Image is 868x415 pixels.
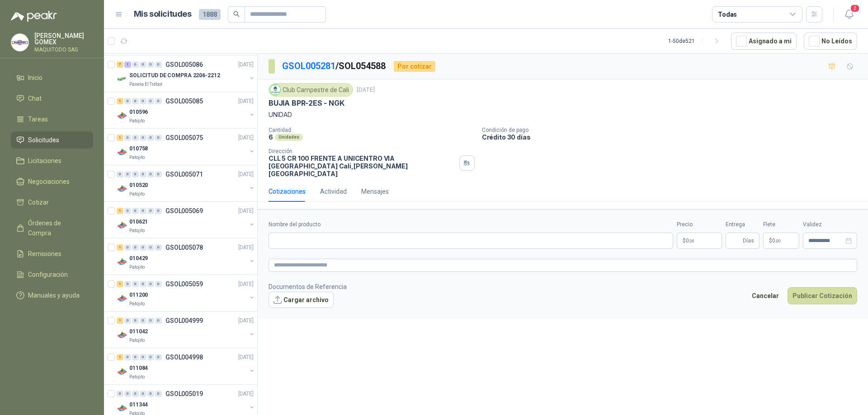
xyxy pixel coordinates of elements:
a: 1 0 0 0 0 0 GSOL005059[DATE] Company Logo011200Patojito [117,279,255,308]
a: 1 0 0 0 0 0 GSOL004999[DATE] Company Logo011042Patojito [117,315,255,344]
p: Patojito [129,264,145,271]
div: 1 [117,354,123,360]
p: [DATE] [238,134,254,142]
p: 010520 [129,181,148,190]
div: 0 [147,135,154,141]
p: GSOL005085 [165,98,203,104]
a: Solicitudes [11,131,93,149]
div: Unidades [275,134,303,141]
p: / SOL054588 [282,59,387,73]
span: Remisiones [28,249,61,259]
div: 0 [132,391,139,397]
div: 0 [117,391,123,397]
p: GSOL004998 [165,354,203,360]
div: 0 [124,354,131,360]
p: Crédito 30 días [482,133,864,141]
span: Órdenes de Compra [28,218,85,238]
span: Tareas [28,114,48,124]
div: 0 [155,208,162,214]
a: 7 1 0 0 0 0 GSOL005086[DATE] Company LogoSOLICITUD DE COMPRA 2206-2212Panela El Trébol [117,59,255,88]
p: [DATE] [238,61,254,69]
button: No Leídos [804,33,857,50]
img: Company Logo [117,293,127,304]
img: Company Logo [11,34,28,51]
div: Club Campestre de Cali [269,83,353,97]
p: Documentos de Referencia [269,282,347,292]
a: Remisiones [11,245,93,262]
p: [DATE] [238,390,254,398]
label: Validez [803,220,857,229]
div: 0 [140,171,146,177]
a: Inicio [11,69,93,86]
img: Company Logo [117,403,127,414]
div: 0 [140,135,146,141]
img: Company Logo [117,220,127,231]
p: BUJIA BPR-2ES - NGK [269,98,344,108]
div: 0 [155,281,162,287]
div: 0 [124,135,131,141]
p: [DATE] [238,207,254,215]
span: 2 [850,4,860,13]
label: Entrega [726,220,759,229]
div: 0 [155,171,162,177]
p: Cantidad [269,127,475,133]
img: Logo peakr [11,11,57,22]
span: Cotizar [28,197,49,207]
p: Condición de pago [482,127,864,133]
p: 010758 [129,145,148,153]
div: 0 [147,354,154,360]
p: CLL 5 CR 100 FRENTE A UNICENTRO VIA [GEOGRAPHIC_DATA] Cali , [PERSON_NAME][GEOGRAPHIC_DATA] [269,154,456,177]
div: 0 [155,317,162,324]
div: 0 [140,244,146,251]
div: 0 [147,244,154,251]
a: Cotizar [11,194,93,211]
div: 7 [117,61,123,68]
img: Company Logo [117,366,127,377]
div: 0 [132,61,139,68]
div: 1 - 50 de 521 [668,34,724,48]
p: GSOL005078 [165,244,203,251]
div: 1 [117,317,123,324]
p: 010596 [129,108,148,117]
div: 0 [132,281,139,287]
p: GSOL005069 [165,208,203,214]
p: Patojito [129,227,145,234]
div: 0 [124,98,131,104]
div: Todas [718,9,737,19]
div: Actividad [320,187,347,196]
div: 0 [124,208,131,214]
div: 0 [140,317,146,324]
p: GSOL005086 [165,61,203,68]
div: 0 [124,281,131,287]
div: 0 [132,135,139,141]
a: 1 0 0 0 0 0 GSOL005075[DATE] Company Logo010758Patojito [117,132,255,161]
div: 0 [124,317,131,324]
span: Negociaciones [28,177,70,187]
span: $ [769,238,772,243]
div: 0 [140,281,146,287]
p: Patojito [129,337,145,344]
div: 1 [117,244,123,251]
button: Publicar Cotización [788,287,857,304]
div: 1 [117,281,123,287]
p: Patojito [129,373,145,381]
span: Inicio [28,73,42,83]
a: 1 0 0 0 0 0 GSOL005085[DATE] Company Logo010596Patojito [117,96,255,125]
div: 0 [140,98,146,104]
p: [DATE] [238,243,254,252]
a: Tareas [11,111,93,128]
button: Asignado a mi [731,33,797,50]
label: Nombre del producto [269,220,673,229]
div: 0 [132,171,139,177]
div: 0 [124,244,131,251]
p: [DATE] [357,86,375,94]
p: GSOL005059 [165,281,203,287]
img: Company Logo [117,183,127,194]
span: Licitaciones [28,156,61,166]
div: 0 [155,244,162,251]
img: Company Logo [117,147,127,158]
p: UNIDAD [269,110,857,120]
div: 0 [155,98,162,104]
p: GSOL005019 [165,391,203,397]
p: [DATE] [238,353,254,362]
